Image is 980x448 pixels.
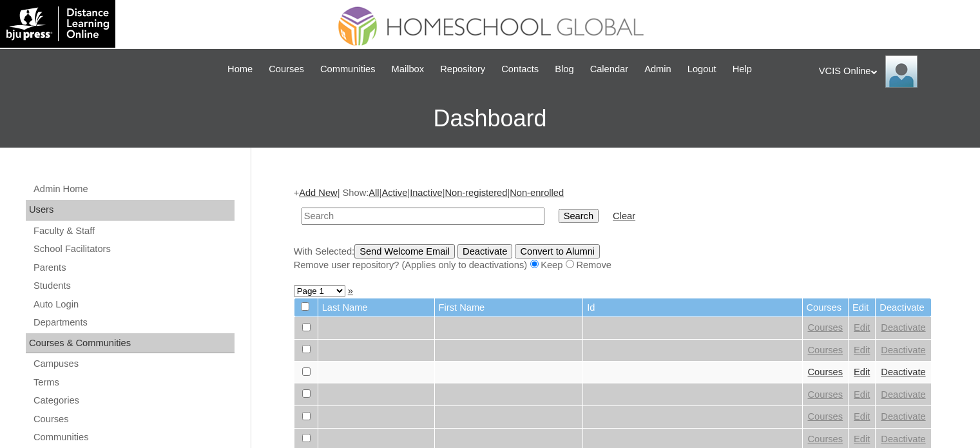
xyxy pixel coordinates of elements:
a: Deactivate [881,345,925,355]
a: Blog [548,62,580,77]
a: Active [381,188,407,198]
a: Edit [854,345,870,355]
a: Contacts [495,62,545,77]
div: VCIS Online [819,55,967,88]
a: Faculty & Staff [32,223,235,239]
a: » [348,286,353,296]
a: Courses [808,345,843,355]
h3: Dashboard [6,90,974,148]
a: Communities [314,62,382,77]
a: Categories [32,393,235,409]
a: Deactivate [881,322,925,333]
span: Calendar [590,62,628,77]
a: Clear [613,211,635,221]
div: + | Show: | | | | [294,186,932,271]
span: Home [227,62,253,77]
a: Add New [299,188,337,198]
a: Help [726,62,758,77]
span: Courses [269,62,304,77]
div: Courses & Communities [26,333,235,354]
div: Users [26,200,235,220]
a: Non-registered [445,188,507,198]
td: Last Name [318,298,434,317]
a: Auto Login [32,297,235,313]
a: Deactivate [881,434,925,444]
a: Non-enrolled [510,188,564,198]
span: Blog [555,62,573,77]
td: Edit [849,298,875,317]
a: All [369,188,379,198]
div: With Selected: [294,244,932,272]
td: Courses [803,298,849,317]
a: Courses [808,367,843,377]
div: Remove user repository? (Applies only to deactivations) Keep Remove [294,258,932,272]
a: Communities [32,429,235,445]
input: Send Welcome Email [354,244,455,258]
a: Courses [808,322,843,333]
input: Deactivate [457,244,512,258]
a: Courses [808,411,843,422]
a: Edit [854,434,870,444]
a: Admin Home [32,181,235,197]
a: Home [221,62,259,77]
a: Mailbox [385,62,431,77]
td: Id [583,298,802,317]
a: Calendar [584,62,635,77]
a: School Facilitators [32,241,235,257]
span: Contacts [501,62,539,77]
a: Students [32,278,235,294]
a: Deactivate [881,411,925,422]
a: Edit [854,411,870,422]
a: Courses [808,389,843,400]
span: Logout [687,62,716,77]
span: Communities [320,62,376,77]
span: Repository [440,62,485,77]
input: Search [559,209,599,223]
a: Deactivate [881,367,925,377]
td: Deactivate [876,298,930,317]
a: Inactive [410,188,443,198]
a: Departments [32,315,235,331]
a: Edit [854,389,870,400]
img: VCIS Online Admin [885,55,918,88]
a: Admin [638,62,678,77]
img: logo-white.png [6,6,109,41]
a: Edit [854,322,870,333]
a: Logout [681,62,723,77]
a: Parents [32,260,235,276]
a: Deactivate [881,389,925,400]
span: Mailbox [392,62,425,77]
span: Admin [644,62,671,77]
a: Courses [808,434,843,444]
a: Campuses [32,356,235,372]
input: Convert to Alumni [515,244,600,258]
a: Repository [434,62,492,77]
a: Courses [32,411,235,427]
input: Search [302,208,544,225]
a: Terms [32,375,235,391]
a: Courses [262,62,311,77]
td: First Name [435,298,583,317]
span: Help [733,62,752,77]
a: Edit [854,367,870,377]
